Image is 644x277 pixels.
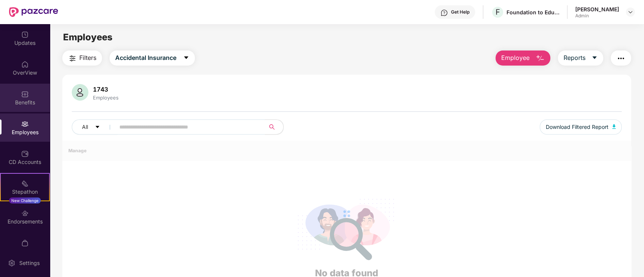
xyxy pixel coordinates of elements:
[110,51,195,66] button: Accidental Insurancecaret-down
[546,123,608,131] span: Download Filtered Report
[440,9,448,17] img: svg+xml;base64,PHN2ZyBpZD0iSGVscC0zMngzMiIgeG1sbnM9Imh0dHA6Ly93d3cudzMub3JnLzIwMDAvc3ZnIiB3aWR0aD...
[575,6,619,13] div: [PERSON_NAME]
[451,9,469,15] div: Get Help
[72,119,118,135] button: Allcaret-down
[79,53,96,63] span: Filters
[21,239,29,247] img: svg+xml;base64,PHN2ZyBpZD0iTXlfT3JkZXJzIiBkYXRhLW5hbWU9Ik15IE9yZGVycyIgeG1sbnM9Imh0dHA6Ly93d3cudz...
[9,197,41,204] div: New Challenge
[564,53,585,63] span: Reports
[91,86,120,93] div: 1743
[115,53,176,63] span: Accidental Insurance
[612,124,616,129] img: svg+xml;base64,PHN2ZyB4bWxucz0iaHR0cDovL3d3dy53My5vcmcvMjAwMC9zdmciIHhtbG5zOnhsaW5rPSJodHRwOi8vd3...
[8,259,15,267] img: svg+xml;base64,PHN2ZyBpZD0iU2V0dGluZy0yMHgyMCIgeG1sbnM9Imh0dHA6Ly93d3cudzMub3JnLzIwMDAvc3ZnIiB3aW...
[183,55,189,61] span: caret-down
[62,51,102,66] button: Filters
[540,119,622,135] button: Download Filtered Report
[21,120,29,128] img: svg+xml;base64,PHN2ZyBpZD0iRW1wbG95ZWVzIiB4bWxucz0iaHR0cDovL3d3dy53My5vcmcvMjAwMC9zdmciIHdpZHRoPS...
[591,55,598,61] span: caret-down
[558,51,603,66] button: Reportscaret-down
[265,119,284,135] button: search
[63,32,113,43] span: Employees
[21,61,29,68] img: svg+xml;base64,PHN2ZyBpZD0iSG9tZSIgeG1sbnM9Imh0dHA6Ly93d3cudzMub3JnLzIwMDAvc3ZnIiB3aWR0aD0iMjAiIG...
[68,54,77,63] img: svg+xml;base64,PHN2ZyB4bWxucz0iaHR0cDovL3d3dy53My5vcmcvMjAwMC9zdmciIHdpZHRoPSIyNCIgaGVpZ2h0PSIyNC...
[21,180,29,187] img: svg+xml;base64,PHN2ZyB4bWxucz0iaHR0cDovL3d3dy53My5vcmcvMjAwMC9zdmciIHdpZHRoPSIyMSIgaGVpZ2h0PSIyMC...
[91,95,120,101] div: Employees
[9,7,58,17] img: New Pazcare Logo
[496,51,550,66] button: Employee
[616,54,625,63] img: svg+xml;base64,PHN2ZyB4bWxucz0iaHR0cDovL3d3dy53My5vcmcvMjAwMC9zdmciIHdpZHRoPSIyNCIgaGVpZ2h0PSIyNC...
[82,123,88,131] span: All
[496,8,500,17] span: F
[265,124,280,130] span: search
[507,9,559,16] div: Foundation to Educate Girls Globally
[21,31,29,38] img: svg+xml;base64,PHN2ZyBpZD0iVXBkYXRlZCIgeG1sbnM9Imh0dHA6Ly93d3cudzMub3JnLzIwMDAvc3ZnIiB3aWR0aD0iMj...
[536,54,545,63] img: svg+xml;base64,PHN2ZyB4bWxucz0iaHR0cDovL3d3dy53My5vcmcvMjAwMC9zdmciIHhtbG5zOnhsaW5rPSJodHRwOi8vd3...
[21,150,29,158] img: svg+xml;base64,PHN2ZyBpZD0iQ0RfQWNjb3VudHMiIGRhdGEtbmFtZT0iQ0QgQWNjb3VudHMiIHhtbG5zPSJodHRwOi8vd3...
[17,259,42,267] div: Settings
[1,188,49,196] div: Stepathon
[21,90,29,98] img: svg+xml;base64,PHN2ZyBpZD0iQmVuZWZpdHMiIHhtbG5zPSJodHRwOi8vd3d3LnczLm9yZy8yMDAwL3N2ZyIgd2lkdGg9Ij...
[627,9,633,15] img: svg+xml;base64,PHN2ZyBpZD0iRHJvcGRvd24tMzJ4MzIiIHhtbG5zPSJodHRwOi8vd3d3LnczLm9yZy8yMDAwL3N2ZyIgd2...
[21,210,29,217] img: svg+xml;base64,PHN2ZyBpZD0iRW5kb3JzZW1lbnRzIiB4bWxucz0iaHR0cDovL3d3dy53My5vcmcvMjAwMC9zdmciIHdpZH...
[575,13,619,19] div: Admin
[501,53,530,63] span: Employee
[72,84,88,101] img: svg+xml;base64,PHN2ZyB4bWxucz0iaHR0cDovL3d3dy53My5vcmcvMjAwMC9zdmciIHhtbG5zOnhsaW5rPSJodHRwOi8vd3...
[95,124,100,130] span: caret-down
